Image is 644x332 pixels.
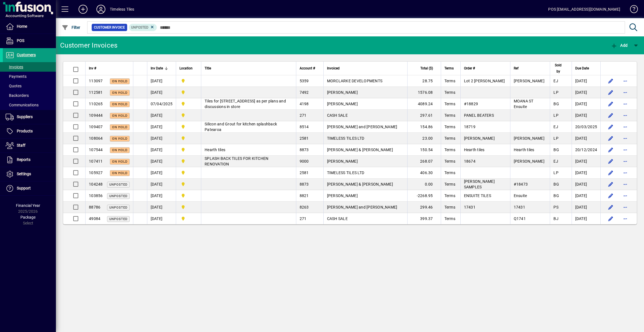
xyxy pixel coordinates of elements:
div: Invoiced [327,65,404,71]
td: [DATE] [147,110,176,121]
span: Products [17,129,33,133]
span: Staff [17,143,25,148]
span: Financial Year [16,203,40,208]
button: Edit [606,134,615,143]
a: Home [3,20,56,34]
a: Payments [3,72,56,81]
a: Invoices [3,62,56,72]
span: Dunedin [179,181,198,187]
span: MOANA ST Ensuite [514,99,534,109]
span: Dunedin [179,216,198,222]
td: [DATE] [572,213,601,224]
span: CASH SALE [327,113,348,118]
a: Communications [3,100,56,110]
span: PS [553,205,558,209]
span: 8873 [300,182,309,186]
span: Suppliers [17,114,33,119]
span: [PERSON_NAME] [514,136,544,141]
span: 17431 [514,205,525,209]
span: Terms [444,193,455,198]
span: TIMELESS TILES LTD [327,136,364,141]
td: 23.00 [407,133,441,144]
span: 104248 [89,182,103,186]
span: Terms [444,136,455,141]
span: Dunedin [179,158,198,164]
button: Edit [606,122,615,131]
td: 268.07 [407,156,441,167]
td: -2268.95 [407,190,441,202]
td: [DATE] [147,156,176,167]
span: Dunedin [179,78,198,84]
button: Edit [606,99,615,108]
span: Dunedin [179,124,198,130]
span: Dunedin [179,170,198,176]
span: Due Date [575,65,589,71]
span: LP [553,170,558,175]
span: Total ($) [420,65,433,71]
span: 110265 [89,102,103,106]
div: POS [EMAIL_ADDRESS][DOMAIN_NAME] [548,5,620,14]
td: [DATE] [147,167,176,179]
td: [DATE] [147,87,176,98]
div: Due Date [575,65,597,71]
span: 2581 [300,170,309,175]
span: 49084 [89,216,100,221]
span: 7492 [300,90,309,95]
button: More options [621,191,630,200]
a: Settings [3,167,56,181]
span: Backorders [6,93,29,98]
span: [PERSON_NAME] [514,79,544,83]
button: More options [621,157,630,166]
span: 18674 [464,159,475,163]
button: Edit [606,88,615,97]
span: LP [553,136,558,141]
td: 20/03/2025 [572,121,601,133]
span: Dunedin [179,101,198,107]
span: Home [17,24,27,29]
button: More options [621,88,630,97]
span: [PERSON_NAME] [327,193,358,198]
button: More options [621,145,630,154]
span: Account # [300,65,315,71]
span: Terms [444,90,455,95]
span: Dunedin [179,193,198,199]
span: 88786 [89,205,100,209]
button: Edit [606,76,615,85]
button: More options [621,111,630,120]
button: Edit [606,214,615,223]
span: Dunedin [179,112,198,118]
td: [DATE] [572,110,601,121]
span: 8821 [300,193,309,198]
td: [DATE] [572,156,601,167]
span: #18473 [514,182,528,186]
td: [DATE] [572,133,601,144]
span: Hearth tiles [464,148,485,152]
span: Tiles for [STREET_ADDRESS] as per plans and discussions in store [205,99,286,109]
td: [DATE] [147,179,176,190]
span: 105927 [89,170,103,175]
div: Sold by [553,62,568,74]
span: Customer Invoice [94,25,125,30]
span: On hold [112,114,127,118]
span: Unposted [109,217,127,221]
span: Quotes [6,84,22,88]
span: On hold [112,80,127,83]
span: 271 [300,216,307,221]
span: 108064 [89,136,103,141]
span: Invoices [6,65,23,69]
td: [DATE] [147,190,176,202]
span: Lot 2 [PERSON_NAME] [464,79,505,83]
span: Terms [444,182,455,186]
td: [DATE] [147,213,176,224]
span: MORCLARKE DEVELOPMENTS [327,79,383,83]
span: Communications [6,103,39,107]
td: 20/12/2024 [572,144,601,156]
span: PANEL BEATERS [464,113,494,118]
a: Products [3,124,56,138]
div: Location [179,65,198,71]
button: Add [609,40,629,50]
span: CASH SALE [327,216,348,221]
div: Inv Date [151,65,173,71]
button: More options [621,76,630,85]
span: On hold [112,160,127,163]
